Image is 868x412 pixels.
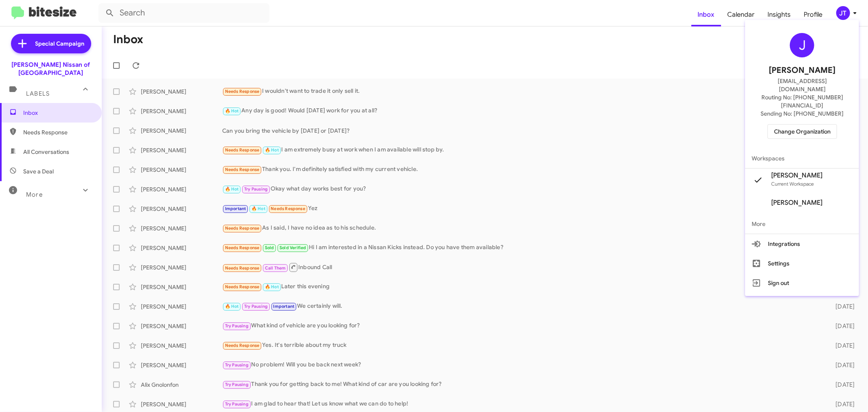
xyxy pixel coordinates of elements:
[745,234,859,254] button: Integrations
[745,273,859,293] button: Sign out
[771,181,814,187] span: Current Workspace
[769,64,835,77] span: [PERSON_NAME]
[771,199,822,207] span: [PERSON_NAME]
[745,214,859,234] span: More
[767,124,837,139] button: Change Organization
[761,110,844,118] span: Sending No: [PHONE_NUMBER]
[790,33,814,57] div: J
[745,254,859,273] button: Settings
[771,171,822,180] span: [PERSON_NAME]
[755,77,849,93] span: [EMAIL_ADDRESS][DOMAIN_NAME]
[774,125,831,138] span: Change Organization
[745,149,859,168] span: Workspaces
[755,93,849,110] span: Routing No: [PHONE_NUMBER][FINANCIAL_ID]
